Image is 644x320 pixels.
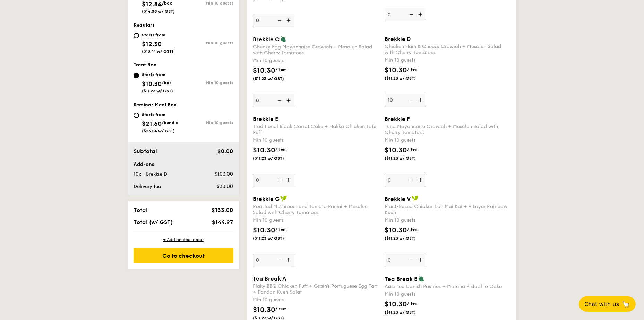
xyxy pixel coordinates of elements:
[253,66,275,75] span: $10.30
[418,275,424,282] img: icon-vegetarian.fe4039eb.svg
[142,49,173,54] span: ($13.41 w/ GST)
[253,116,278,122] span: Brekkie E
[183,120,233,125] div: Min 10 guests
[385,226,407,234] span: $10.30
[215,171,233,177] span: $103.00
[280,36,286,42] img: icon-vegetarian.fe4039eb.svg
[142,32,173,38] div: Starts from
[275,147,287,152] span: /item
[275,306,287,311] span: /item
[253,36,280,43] span: Brekkie C
[385,254,426,267] input: Brekkie VPlant-Based Chicken Loh Mai Kai + 9 Layer Rainbow KuehMin 10 guests$10.30/item($11.23 w/...
[584,301,619,308] span: Chat with us
[284,254,294,267] img: icon-add.58712e84.svg
[385,284,511,290] div: Assorted Danish Pastries + Matcha Pistachio Cake
[134,73,139,78] input: Starts from$10.30/box($11.23 w/ GST)Min 10 guests
[385,291,511,298] div: Min 10 guests
[212,219,233,225] span: $144.97
[142,0,162,8] span: $12.84
[134,237,233,242] div: + Add another order
[253,94,294,107] input: Brekkie CChunky Egg Mayonnaise Crowich + Mesclun Salad with Cherry TomatoesMin 10 guests$10.30/it...
[253,283,379,295] div: Flaky BBQ Chicken Puff + Grain's Portuguese Egg Tart + Pandan Kueh Salat
[405,174,416,187] img: icon-reduce.1d2dbef1.svg
[385,204,511,215] div: Plant-Based Chicken Loh Mai Kai + 9 Layer Rainbow Kueh
[253,196,280,202] span: Brekkie G
[253,124,379,135] div: Traditional Black Carrot Cake + Hakka Chicken Tofu Puff
[284,174,294,187] img: icon-add.58712e84.svg
[253,226,275,234] span: $10.30
[385,300,407,309] span: $10.30
[183,1,233,6] div: Min 10 guests
[385,94,426,107] input: Brekkie DChicken Ham & Cheese Crowich + Mesclun Salad with Cherry TomatoesMin 10 guests$10.30/ite...
[407,227,419,232] span: /item
[134,248,233,263] div: Go to checkout
[142,80,162,88] span: $10.30
[274,14,284,27] img: icon-reduce.1d2dbef1.svg
[274,254,284,267] img: icon-reduce.1d2dbef1.svg
[162,1,172,6] span: /box
[385,75,432,81] span: ($11.23 w/ GST)
[134,62,156,68] span: Treat Box
[134,102,177,108] span: Seminar Meal Box
[183,80,233,85] div: Min 10 guests
[217,148,233,154] span: $0.00
[142,128,175,133] span: ($23.54 w/ GST)
[253,204,379,215] div: Roasted Mushroom and Tomato Panini + Mesclun Salad with Cherry Tomatoes
[274,174,284,187] img: icon-reduce.1d2dbef1.svg
[280,195,287,202] img: icon-vegan.f8ff3823.svg
[253,296,379,303] div: Min 10 guests
[142,72,173,78] div: Starts from
[134,113,139,118] input: Starts from$21.60/bundle($23.54 w/ GST)Min 10 guests
[142,112,178,117] div: Starts from
[385,196,411,202] span: Brekkie V
[416,94,426,107] img: icon-add.58712e84.svg
[385,57,511,64] div: Min 10 guests
[253,146,275,154] span: $10.30
[275,227,287,232] span: /item
[416,174,426,187] img: icon-add.58712e84.svg
[579,296,636,312] button: Chat with us🦙
[253,254,294,267] input: Brekkie GRoasted Mushroom and Tomato Panini + Mesclun Salad with Cherry TomatoesMin 10 guests$10....
[134,184,161,189] span: Delivery fee
[385,8,426,21] input: $10.30/item($11.23 w/ GST)
[275,67,287,72] span: /item
[253,76,300,81] span: ($11.23 w/ GST)
[385,276,418,282] span: Tea Break B
[284,94,294,107] img: icon-add.58712e84.svg
[212,207,233,213] span: $133.00
[142,9,175,14] span: ($14.00 w/ GST)
[407,147,419,152] span: /item
[253,14,294,27] input: Min 10 guests$10.30/item($11.23 w/ GST)
[134,161,233,168] div: Add-ons
[253,174,294,187] input: Brekkie ETraditional Black Carrot Cake + Hakka Chicken Tofu PuffMin 10 guests$10.30/item($11.23 w...
[142,89,173,94] span: ($11.23 w/ GST)
[407,67,419,72] span: /item
[253,235,300,241] span: ($11.23 w/ GST)
[134,219,173,225] span: Total (w/ GST)
[253,217,379,224] div: Min 10 guests
[253,275,286,282] span: Tea Break A
[385,66,407,74] span: $10.30
[405,254,416,267] img: icon-reduce.1d2dbef1.svg
[253,306,275,314] span: $10.30
[385,36,411,42] span: Brekkie D
[142,120,162,127] span: $21.60
[405,94,416,107] img: icon-reduce.1d2dbef1.svg
[412,195,419,202] img: icon-vegan.f8ff3823.svg
[405,8,416,21] img: icon-reduce.1d2dbef1.svg
[142,40,162,48] span: $12.30
[134,207,148,213] span: Total
[162,120,178,125] span: /bundle
[284,14,294,27] img: icon-add.58712e84.svg
[385,155,432,161] span: ($11.23 w/ GST)
[385,235,432,241] span: ($11.23 w/ GST)
[385,116,410,122] span: Brekkie F
[385,174,426,187] input: Brekkie FTuna Mayonnaise Crowich + Mesclun Salad with Cherry TomatoesMin 10 guests$10.30/item($11...
[134,33,139,38] input: Starts from$12.30($13.41 w/ GST)Min 10 guests
[385,137,511,144] div: Min 10 guests
[416,8,426,21] img: icon-add.58712e84.svg
[183,41,233,45] div: Min 10 guests
[385,217,511,224] div: Min 10 guests
[385,124,511,135] div: Tuna Mayonnaise Crowich + Mesclun Salad with Cherry Tomatoes
[253,57,379,64] div: Min 10 guests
